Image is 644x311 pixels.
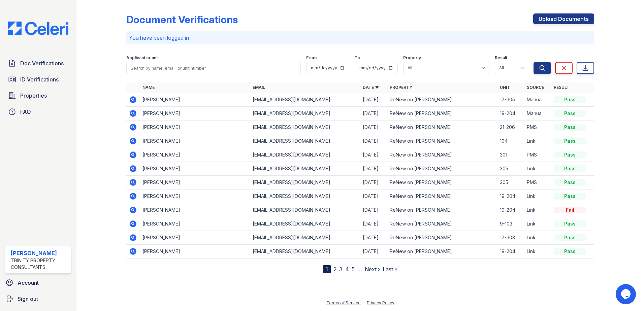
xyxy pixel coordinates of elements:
span: … [357,265,362,273]
div: Pass [554,151,586,158]
td: [PERSON_NAME] [140,189,250,203]
td: [PERSON_NAME] [140,217,250,231]
td: Link [524,231,551,245]
td: ReNew on [PERSON_NAME] [387,203,497,217]
td: [EMAIL_ADDRESS][DOMAIN_NAME] [250,134,360,148]
td: ReNew on [PERSON_NAME] [387,120,497,134]
td: Manual [524,107,551,120]
td: PMS [524,148,551,162]
span: Doc Verifications [20,59,64,67]
td: ReNew on [PERSON_NAME] [387,217,497,231]
a: Terms of Service [326,300,361,305]
a: Email [253,85,265,90]
td: 305 [497,162,524,176]
td: [DATE] [360,203,387,217]
td: [DATE] [360,245,387,258]
td: Link [524,217,551,231]
td: ReNew on [PERSON_NAME] [387,245,497,258]
a: Account [3,276,74,289]
td: [DATE] [360,93,387,107]
td: [PERSON_NAME] [140,107,250,120]
a: Sign out [3,292,74,306]
a: 4 [345,266,349,273]
td: 21-206 [497,120,524,134]
a: Upload Documents [533,13,594,24]
a: FAQ [5,105,71,118]
td: [EMAIL_ADDRESS][DOMAIN_NAME] [250,148,360,162]
td: [EMAIL_ADDRESS][DOMAIN_NAME] [250,203,360,217]
div: Pass [554,124,586,131]
a: Date ▼ [363,85,379,90]
a: ID Verifications [5,73,71,86]
div: Pass [554,165,586,172]
td: ReNew on [PERSON_NAME] [387,93,497,107]
div: Trinity Property Consultants [11,257,68,271]
td: PMS [524,176,551,189]
label: Applicant or unit [126,55,159,61]
div: | [363,300,364,305]
td: 305 [497,176,524,189]
td: [DATE] [360,148,387,162]
a: Property [390,85,412,90]
a: 2 [333,266,336,273]
a: Unit [500,85,510,90]
td: [EMAIL_ADDRESS][DOMAIN_NAME] [250,231,360,245]
div: Pass [554,179,586,186]
td: [PERSON_NAME] [140,148,250,162]
div: Pass [554,138,586,144]
td: [EMAIL_ADDRESS][DOMAIN_NAME] [250,245,360,258]
td: [PERSON_NAME] [140,231,250,245]
td: Link [524,189,551,203]
td: [EMAIL_ADDRESS][DOMAIN_NAME] [250,217,360,231]
td: [EMAIL_ADDRESS][DOMAIN_NAME] [250,162,360,176]
td: ReNew on [PERSON_NAME] [387,176,497,189]
a: Source [527,85,544,90]
a: Last » [383,266,397,273]
td: [PERSON_NAME] [140,162,250,176]
td: [EMAIL_ADDRESS][DOMAIN_NAME] [250,189,360,203]
td: [PERSON_NAME] [140,134,250,148]
td: 19-204 [497,107,524,120]
td: ReNew on [PERSON_NAME] [387,134,497,148]
td: 17-303 [497,231,524,245]
div: Pass [554,248,586,255]
span: Sign out [18,295,38,303]
td: ReNew on [PERSON_NAME] [387,162,497,176]
a: Next › [365,266,380,273]
td: Link [524,203,551,217]
span: Properties [20,92,47,100]
td: 19-204 [497,245,524,258]
td: ReNew on [PERSON_NAME] [387,107,497,120]
span: FAQ [20,108,31,116]
td: ReNew on [PERSON_NAME] [387,148,497,162]
p: You have been logged in [129,34,591,42]
td: Link [524,134,551,148]
div: Pass [554,234,586,241]
td: [DATE] [360,189,387,203]
td: [DATE] [360,107,387,120]
div: Document Verifications [126,13,238,26]
label: To [355,55,360,61]
td: ReNew on [PERSON_NAME] [387,189,497,203]
span: Account [18,279,39,287]
td: [DATE] [360,231,387,245]
a: 3 [339,266,343,273]
img: CE_Logo_Blue-a8612792a0a2168367f1c8372b55b34899dd931a85d93a1a3d3e32e68fde9ad4.png [3,22,74,35]
td: 19-204 [497,203,524,217]
td: [DATE] [360,162,387,176]
td: [PERSON_NAME] [140,93,250,107]
td: Manual [524,93,551,107]
a: Name [142,85,155,90]
div: Pass [554,96,586,103]
td: 17-305 [497,93,524,107]
td: [EMAIL_ADDRESS][DOMAIN_NAME] [250,120,360,134]
td: [PERSON_NAME] [140,120,250,134]
td: 9-103 [497,217,524,231]
div: [PERSON_NAME] [11,249,68,257]
td: [EMAIL_ADDRESS][DOMAIN_NAME] [250,107,360,120]
label: Result [495,55,507,61]
td: 104 [497,134,524,148]
td: [EMAIL_ADDRESS][DOMAIN_NAME] [250,93,360,107]
td: PMS [524,120,551,134]
label: Property [403,55,421,61]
